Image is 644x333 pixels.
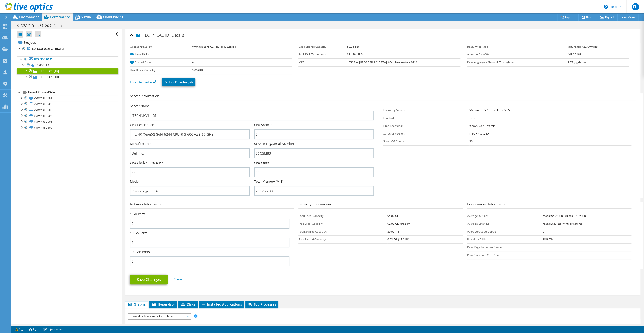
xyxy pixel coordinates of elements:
[387,214,400,218] b: 95.00 GiB
[467,243,543,251] td: Peak Page Faults per Second:
[17,107,118,113] a: VMWAREDS03
[50,15,70,19] span: Performance
[130,179,139,184] label: Model
[298,235,387,243] td: Free Shared Capacity:
[387,238,409,241] b: 6.62 TiB (11.21%)
[467,60,568,65] label: Peak Aggregate Network Throughput
[543,222,582,226] b: reads: 3.53 ms / writes: 6.16 ms
[201,302,242,306] span: Installed Applications
[17,62,118,68] a: CRP-CLTR
[130,202,294,209] h3: Network Information
[298,212,387,220] td: Total Local Capacity:
[469,108,513,112] b: VMware ESXi 7.0.1 build-17325551
[469,124,495,128] b: 6 days, 23 hr, 59 min
[568,53,581,56] b: 448.20 GiB
[17,68,118,74] a: [TECHNICAL_ID]
[32,47,64,51] b: LO_CGO_2025 on [DATE]
[383,138,469,145] td: Guest VM Count:
[469,140,473,143] b: 39
[568,60,586,64] b: 2.77 gigabits/s
[15,23,69,28] h1: Kidzania LO CGO 2025
[17,101,118,107] a: VMWAREDS02
[632,3,639,10] span: EH
[387,230,399,233] b: 59.00 TiB
[383,114,469,122] td: Is Virtual:
[383,106,469,114] td: Operating System:
[152,302,175,306] span: Hypervisor
[40,326,66,332] a: Project Notes
[81,15,92,19] span: Virtual
[181,302,195,306] span: Disks
[28,90,118,95] div: Shared Cluster Disks
[467,52,568,57] label: Average Daily Write
[467,212,543,220] td: Average IO Size:
[383,122,469,130] td: Time Recorded:
[192,53,194,56] b: 1
[467,228,543,235] td: Average Queue Depth:
[130,80,155,84] a: Less Information
[383,130,469,138] td: Collector Version:
[172,32,184,38] span: Details
[298,220,387,228] td: Free Local Capacity:
[387,222,411,226] b: 92.00 GiB (96.84%)
[130,44,192,49] label: Operating System
[298,60,347,65] label: IOPS:
[467,220,543,228] td: Average Latency:
[130,93,636,100] h3: Server Information
[103,15,123,19] span: Cloud Pricing
[130,142,151,146] label: Manufacturer
[617,14,638,21] a: More
[469,132,490,135] b: [TECHNICAL_ID]
[130,160,164,165] label: CPU Clock Speed (GHz)
[298,44,347,49] label: Used Shared Capacity
[130,60,192,65] label: Shared Disks
[130,52,192,57] label: Local Disks
[130,123,154,127] label: CPU Description
[578,14,597,21] a: Share
[12,326,26,332] a: 1
[298,228,387,235] td: Total Shared Capacity:
[192,60,194,64] b: 6
[130,68,192,73] label: Used Local Capacity
[254,179,283,184] label: Total Memory (MiB)
[254,123,272,127] label: CPU Sockets
[17,39,118,46] a: Project
[17,56,118,62] a: Hypervisors
[467,251,543,259] td: Peak Saturated Core Count:
[467,44,568,49] label: Read/Write Ratio
[17,95,118,101] a: VMWAREDS01
[557,14,579,21] a: Reports
[298,52,347,57] label: Peak Disk Throughput
[248,302,276,306] span: Top Processes
[130,314,188,319] span: Workload Concentration Bubble
[543,253,544,257] b: 0
[130,275,168,284] a: Save Changes
[128,302,146,306] span: Graphs
[17,125,118,131] a: VMWAREDS06
[254,160,270,165] label: CPU Cores
[17,74,118,80] a: [TECHNICAL_ID]
[19,15,39,19] span: Environment
[17,113,118,119] a: VMWAREDS04
[37,63,49,67] span: CRP-CLTR
[604,5,608,9] svg: \n
[543,214,586,218] b: reads: 55.04 KiB / writes: 18.97 KiB
[347,45,359,49] b: 52.38 TiB
[26,326,40,332] a: 2
[597,14,618,21] a: Export
[174,277,182,281] a: Cancel
[254,142,294,146] label: Service Tag/Serial Number
[130,212,146,216] label: 1 Gb Ports:
[298,202,463,209] h3: Capacity Information
[162,78,195,86] a: Exclude From Analysis
[130,250,151,254] label: 100 Mb Ports:
[568,45,598,49] b: 78% reads / 22% writes
[192,45,236,49] b: VMware ESXi 7.0.1 build-17325551
[130,231,148,235] label: 10 Gb Ports:
[543,245,544,249] b: 0
[543,230,544,233] b: 0
[469,116,476,120] b: False
[467,235,543,243] td: Peak/Min CPU:
[17,119,118,124] a: VMWAREDS05
[467,202,631,209] h3: Performance Information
